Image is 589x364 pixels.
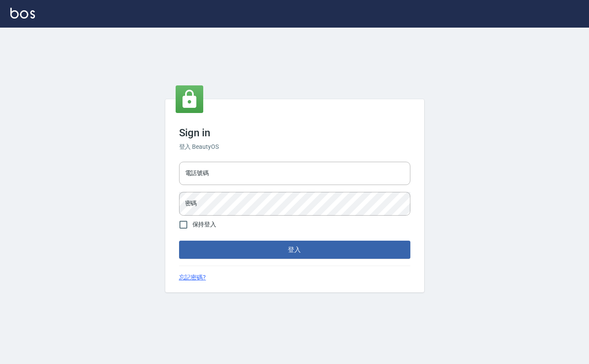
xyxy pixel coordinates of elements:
[179,273,206,282] a: 忘記密碼?
[10,8,35,19] img: Logo
[179,241,410,259] button: 登入
[179,127,410,139] h3: Sign in
[179,142,410,151] h6: 登入 BeautyOS
[192,220,217,229] span: 保持登入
